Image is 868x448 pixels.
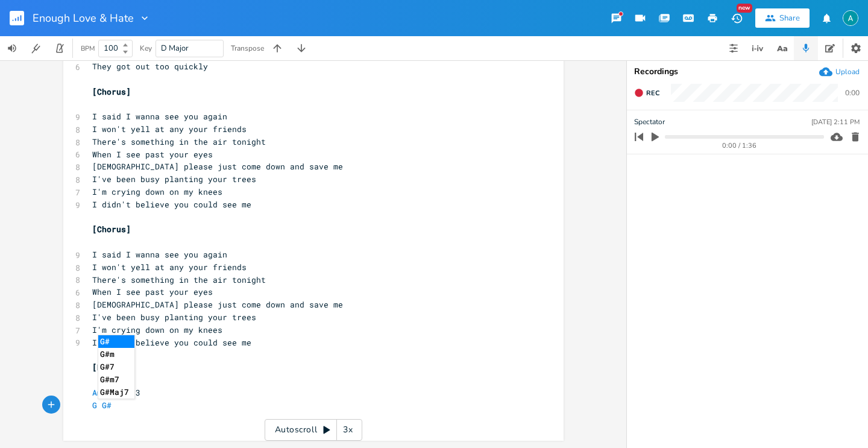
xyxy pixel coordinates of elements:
[92,136,266,147] span: There's something in the air tonight
[337,419,359,441] div: 3x
[98,386,134,399] li: G#Maj7
[92,400,97,411] span: G
[265,419,362,441] div: Autoscroll
[92,324,222,335] span: I'm crying down on my knees
[92,124,247,134] span: I won't yell at any your friends
[92,111,227,122] span: I said I wanna see you again
[98,373,134,386] li: G#m7
[92,274,266,285] span: There's something in the air tonight
[634,116,665,128] span: Spectator
[140,45,152,52] div: Key
[92,286,213,297] span: When I see past your eyes
[725,7,749,29] button: New
[92,387,112,398] span: Amaj
[92,224,131,235] span: [Chorus]
[655,142,824,149] div: 0:00 / 1:36
[92,186,222,197] span: I'm crying down on my knees
[92,299,343,310] span: [DEMOGRAPHIC_DATA] please just come down and save me
[92,199,251,210] span: I didn't believe you could see me
[755,8,810,28] button: Share
[811,119,860,125] div: [DATE] 2:11 PM
[92,262,247,273] span: I won't yell at any your friends
[161,43,189,54] span: D Major
[843,10,858,26] img: Alex
[92,312,256,323] span: I've been busy planting your trees
[629,83,664,103] button: Rec
[92,337,251,348] span: I didn't believe you could see me
[646,89,659,98] span: Rec
[92,149,213,160] span: When I see past your eyes
[634,68,861,76] div: Recordings
[81,45,95,52] div: BPM
[33,13,134,24] span: Enough Love & Hate
[779,13,800,24] div: Share
[98,335,134,348] li: G#
[92,249,227,260] span: I said I wanna see you again
[231,45,264,52] div: Transpose
[92,174,256,185] span: I've been busy planting your trees
[98,348,134,361] li: G#m
[835,67,860,77] div: Upload
[737,4,752,13] div: New
[845,89,860,96] div: 0:00
[92,61,208,72] span: They got out too quickly
[92,161,343,172] span: [DEMOGRAPHIC_DATA] please just come down and save me
[98,361,134,373] li: G#7
[819,65,860,78] button: Upload
[92,362,131,373] span: [Bridge]
[92,387,140,398] span: x3
[102,400,112,411] span: G#
[92,86,131,97] span: [Chorus]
